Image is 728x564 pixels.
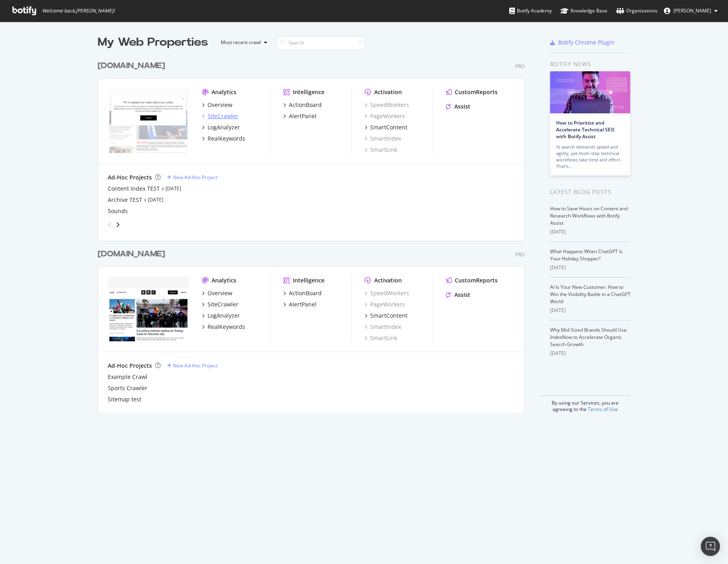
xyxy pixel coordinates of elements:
div: SmartLink [365,334,397,342]
a: [DOMAIN_NAME] [98,248,168,260]
div: Ad-Hoc Projects [108,362,152,370]
button: Most recent crawl [214,36,270,49]
div: Intelligence [293,276,325,284]
a: Sounds [108,207,128,215]
div: Open Intercom Messenger [701,537,720,556]
div: LogAnalyzer [208,312,240,320]
a: PageWorkers [365,300,405,308]
div: New Ad-Hoc Project [173,362,218,369]
a: RealKeywords [202,323,245,331]
div: Pro [515,63,524,70]
div: CustomReports [455,276,498,284]
div: ActionBoard [289,101,322,109]
div: Latest Blog Posts [550,187,631,196]
a: Terms of Use [588,406,618,413]
img: www.bbc.co.uk [108,276,189,341]
a: SpeedWorkers [365,101,409,109]
a: CustomReports [446,88,498,96]
div: Analytics [212,276,236,284]
div: Analytics [212,88,236,96]
a: LogAnalyzer [202,312,240,320]
div: Botify Academy [509,7,552,15]
img: How to Prioritize and Accelerate Technical SEO with Botify Assist [550,71,630,113]
div: RealKeywords [208,135,245,143]
a: SmartIndex [365,323,401,331]
a: New Ad-Hoc Project [167,174,218,181]
a: Assist [446,103,470,111]
div: Pro [515,251,524,258]
div: ActionBoard [289,289,322,297]
a: How to Save Hours on Content and Research Workflows with Botify Assist [550,205,628,226]
div: angle-right [115,221,121,229]
div: Botify news [550,60,631,68]
span: Richard Nazarewicz [674,7,711,14]
div: AlertPanel [289,112,317,120]
a: CustomReports [446,276,498,284]
a: [DATE] [165,185,181,192]
a: What Happens When ChatGPT Is Your Holiday Shopper? [550,248,623,262]
div: Knowledge Base [561,7,607,15]
a: SmartIndex [365,135,401,143]
div: angle-left [105,218,115,231]
div: Example Crawl [108,373,147,381]
div: By using our Services, you are agreeing to the [540,395,631,413]
a: SmartLink [365,146,397,154]
a: ActionBoard [283,289,322,297]
a: LogAnalyzer [202,123,240,131]
div: My Web Properties [98,34,208,50]
a: Overview [202,289,232,297]
div: Sitemap test [108,395,141,403]
img: www.bbc.com [108,88,189,153]
div: Overview [208,289,232,297]
div: SiteCrawler [208,300,238,308]
a: Overview [202,101,232,109]
div: [DATE] [550,264,631,271]
div: LogAnalyzer [208,123,240,131]
div: SmartContent [370,123,407,131]
div: Overview [208,101,232,109]
div: [DATE] [550,350,631,357]
a: SpeedWorkers [365,289,409,297]
div: Activation [374,88,402,96]
a: PageWorkers [365,112,405,120]
input: Search [277,36,365,50]
div: [DATE] [550,307,631,314]
div: Assist [454,291,470,299]
a: Botify Chrome Plugin [550,38,615,46]
div: SiteCrawler [208,112,238,120]
a: How to Prioritize and Accelerate Technical SEO with Botify Assist [556,119,614,140]
div: Assist [454,103,470,111]
div: AI search demands speed and agility, yet multi-step technical workflows take time and effort. Tha... [556,144,624,169]
a: SiteCrawler [202,112,238,120]
div: [DOMAIN_NAME] [98,60,165,72]
a: [DOMAIN_NAME] [98,60,168,72]
div: [DATE] [550,228,631,236]
div: CustomReports [455,88,498,96]
a: Sports Crawler [108,384,147,392]
span: Welcome back, [PERSON_NAME] ! [42,8,115,14]
div: RealKeywords [208,323,245,331]
a: ActionBoard [283,101,322,109]
a: Archive TEST [108,196,142,204]
div: AlertPanel [289,300,317,308]
div: [DOMAIN_NAME] [98,248,165,260]
div: Intelligence [293,88,325,96]
div: Botify Chrome Plugin [558,38,615,46]
a: Why Mid-Sized Brands Should Use IndexNow to Accelerate Organic Search Growth [550,326,627,348]
div: Organizations [616,7,657,15]
button: [PERSON_NAME] [657,4,724,17]
a: AlertPanel [283,300,317,308]
a: AI Is Your New Customer: How to Win the Visibility Battle in a ChatGPT World [550,284,631,305]
div: New Ad-Hoc Project [173,174,218,181]
a: SiteCrawler [202,300,238,308]
div: Ad-Hoc Projects [108,173,152,181]
a: Content Index TEST [108,185,160,193]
